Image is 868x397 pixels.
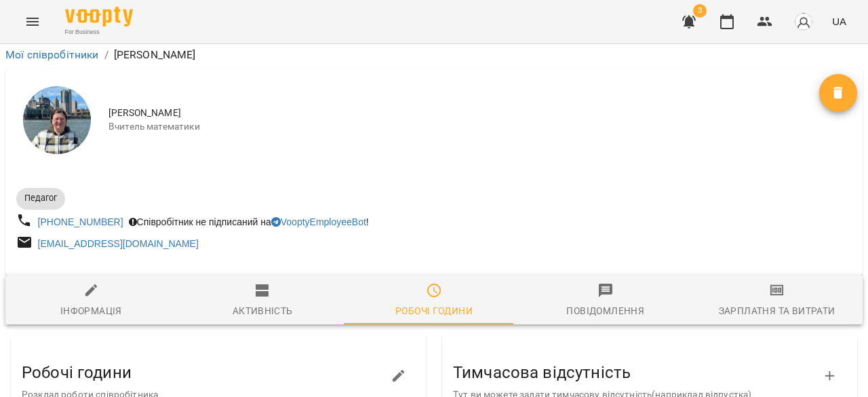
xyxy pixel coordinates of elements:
button: Menu [16,5,49,38]
span: 3 [693,4,707,18]
h3: Тимчасова відсутність [453,364,825,381]
a: VooptyEmployeeBot [271,216,366,227]
span: UA [832,14,846,29]
span: Вчитель математики [108,120,819,134]
img: avatar_s.png [794,12,813,31]
button: UA [827,9,852,34]
a: [EMAIL_ADDRESS][DOMAIN_NAME] [38,238,199,249]
div: Співробітник не підписаний на ! [126,212,372,231]
div: Повідомлення [566,303,644,319]
div: Інформація [60,303,122,319]
h3: Робочі години [22,364,393,381]
p: [PERSON_NAME] [114,47,196,63]
div: Зарплатня та Витрати [719,303,835,319]
img: Бануляк Наталія Василівна [23,86,91,154]
span: For Business [65,28,133,37]
a: [PHONE_NUMBER] [38,216,123,227]
img: Voopty Logo [65,7,133,26]
nav: breadcrumb [5,47,863,63]
span: [PERSON_NAME] [108,107,819,120]
li: / [104,47,108,63]
div: Робочі години [395,303,473,319]
div: Активність [233,303,293,319]
a: Мої співробітники [5,48,99,61]
span: Педагог [16,192,65,204]
button: Видалити [819,74,857,112]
